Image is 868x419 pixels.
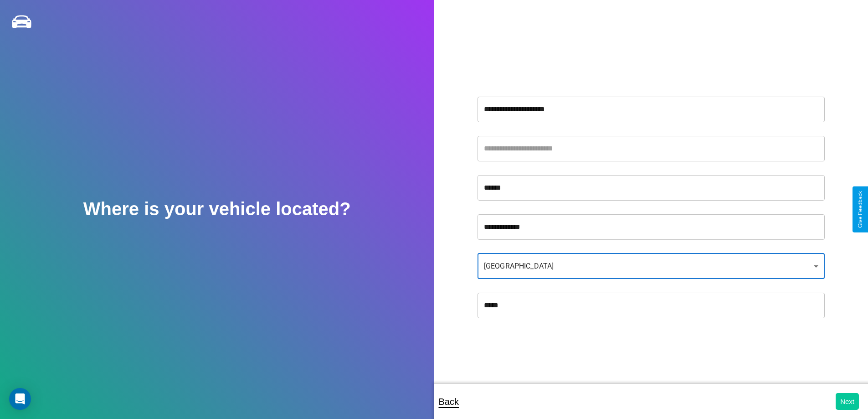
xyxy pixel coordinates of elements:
button: Next [836,393,859,410]
div: Open Intercom Messenger [9,388,31,410]
div: Give Feedback [857,191,863,228]
div: [GEOGRAPHIC_DATA] [478,253,825,279]
h2: Where is your vehicle located? [83,199,351,219]
p: Back [439,393,459,410]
